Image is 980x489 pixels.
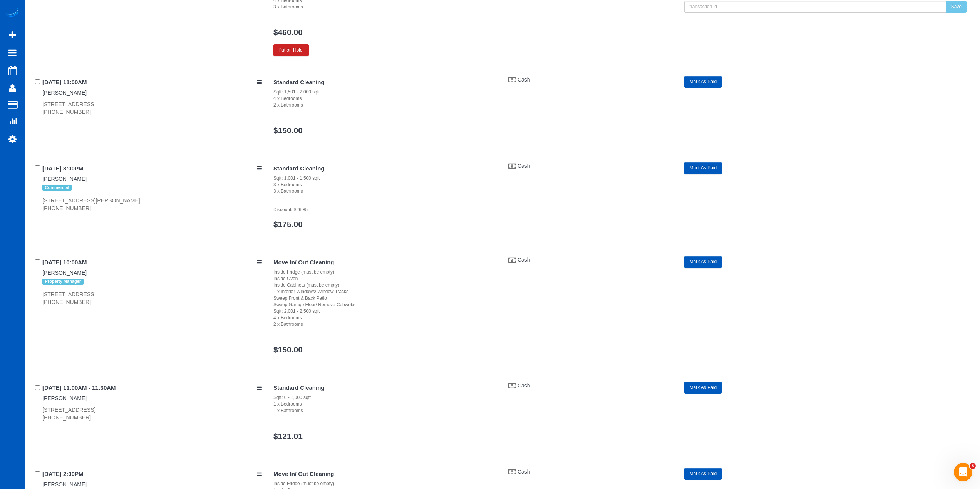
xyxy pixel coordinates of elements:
[273,79,497,86] h4: Standard Cleaning
[273,102,497,108] div: 2 x Bathrooms
[684,468,722,480] button: Mark As Paid
[518,77,530,83] a: Cash
[273,126,303,135] a: $150.00
[518,257,530,263] a: Cash
[42,259,262,266] h4: [DATE] 10:00AM
[42,183,262,193] div: Tags
[273,471,497,477] h4: Move In/ Out Cleaning
[954,463,972,481] iframe: Intercom live chat
[273,182,497,188] div: 3 x Bedrooms
[518,382,530,389] a: Cash
[273,89,497,95] div: Sqft: 1,501 - 2,000 sqft
[518,469,530,475] a: Cash
[42,197,262,212] div: [STREET_ADDRESS][PERSON_NAME] [PHONE_NUMBER]
[273,44,309,56] button: Put on Hold!
[273,207,308,212] small: Discount: $26.85
[42,165,262,172] h4: [DATE] 8:00PM
[42,279,84,285] span: Property Manager
[518,163,530,169] a: Cash
[42,100,262,116] div: [STREET_ADDRESS] [PHONE_NUMBER]
[273,385,497,391] h4: Standard Cleaning
[273,269,497,275] div: Inside Fridge (must be empty)
[273,401,497,407] div: 1 x Bedrooms
[273,28,303,37] a: $460.00
[42,481,87,487] a: [PERSON_NAME]
[273,345,303,354] a: $150.00
[273,302,497,308] div: Sweep Garage Floor/ Remove Cobwebs
[273,220,303,229] a: $175.00
[684,1,946,13] input: transaction id
[273,321,497,328] div: 2 x Bathrooms
[684,256,722,268] button: Mark As Paid
[42,185,72,191] span: Commercial
[42,406,262,421] div: [STREET_ADDRESS] [PHONE_NUMBER]
[42,270,87,276] a: [PERSON_NAME]
[42,277,262,287] div: Tags
[684,162,722,174] button: Mark As Paid
[42,395,87,401] a: [PERSON_NAME]
[273,289,497,295] div: 1 x Interior Windows/ Window Tracks
[273,308,497,315] div: Sqft: 2,001 - 2,500 sqft
[273,282,497,289] div: Inside Cabinets (must be empty)
[684,76,722,88] button: Mark As Paid
[42,90,87,96] a: [PERSON_NAME]
[42,471,262,477] h4: [DATE] 2:00PM
[273,95,497,102] div: 4 x Bedrooms
[5,8,20,18] img: Automaid Logo
[273,259,497,266] h4: Move In/ Out Cleaning
[684,382,722,394] button: Mark As Paid
[273,481,497,487] div: Inside Fridge (must be empty)
[273,188,497,195] div: 3 x Bathrooms
[273,175,497,182] div: Sqft: 1,001 - 1,500 sqft
[970,463,976,469] span: 5
[273,295,497,302] div: Sweep Front & Back Patio
[273,407,497,414] div: 1 x Bathrooms
[42,176,87,182] a: [PERSON_NAME]
[42,290,262,306] div: [STREET_ADDRESS] [PHONE_NUMBER]
[273,394,497,401] div: Sqft: 0 - 1,000 sqft
[42,385,262,391] h4: [DATE] 11:00AM - 11:30AM
[42,79,262,86] h4: [DATE] 11:00AM
[273,315,497,321] div: 4 x Bedrooms
[273,165,497,172] h4: Standard Cleaning
[273,4,497,10] div: 3 x Bathrooms
[273,432,303,441] a: $121.01
[273,275,497,282] div: Inside Oven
